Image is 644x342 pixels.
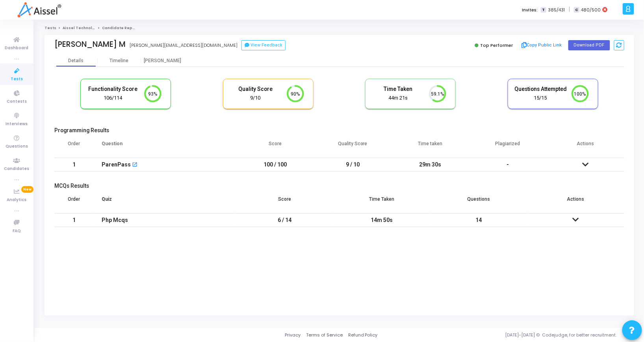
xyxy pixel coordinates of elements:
mat-icon: open_in_new [132,163,137,168]
a: Aissel Technologies- Php Developer- [63,26,139,30]
div: 44m 21s [371,94,424,102]
div: [PERSON_NAME][EMAIL_ADDRESS][DOMAIN_NAME] [130,42,238,49]
label: Invites: [522,7,538,13]
h5: Quality Score [229,86,282,92]
div: Details [68,58,84,64]
span: 480/500 [581,7,601,13]
span: Questions [6,143,28,150]
td: 6 / 14 [236,213,333,227]
th: Score [236,191,333,213]
td: 9 / 10 [314,158,392,172]
a: Terms of Service [306,332,343,338]
div: 15/15 [514,94,567,102]
div: [PERSON_NAME] [141,58,184,64]
th: Time Taken [333,191,430,213]
span: Interviews [6,121,28,128]
span: C [574,7,579,13]
th: Order [54,191,94,213]
span: T [541,7,546,13]
div: 106/114 [87,94,139,102]
div: [DATE]-[DATE] © Codejudge, for better recruitment. [378,332,634,338]
h5: Functionality Score [87,86,139,92]
span: 385/431 [548,7,565,13]
button: Download PDF [568,40,610,50]
th: Score [236,136,314,158]
span: | [569,6,570,14]
button: Copy Public Link [519,39,564,51]
nav: breadcrumb [45,26,634,31]
span: Candidate Report [102,26,138,30]
th: Quiz [94,191,236,213]
div: [PERSON_NAME] M [54,40,126,49]
span: New [21,186,33,193]
th: Quality Score [314,136,392,158]
a: Privacy [285,332,301,338]
h5: MCQs Results [54,183,624,189]
td: 1 [54,213,94,227]
td: 14 [430,213,527,227]
img: logo [17,2,61,18]
span: FAQ [13,228,21,235]
span: Contests [7,98,27,105]
td: 29m 30s [392,158,469,172]
span: Top Performer [480,42,513,48]
button: View Feedback [241,40,286,50]
span: - [507,161,509,168]
span: Candidates [4,166,30,172]
div: Timeline [110,58,129,64]
div: 14m 50s [341,214,422,227]
th: Actions [547,136,624,158]
td: 1 [54,158,94,172]
a: Refund Policy [348,332,378,338]
span: Dashboard [5,45,29,52]
div: ParenPass [102,158,131,171]
div: 9/10 [229,94,282,102]
span: Analytics [7,197,27,203]
h5: Time Taken [371,86,424,92]
h5: Questions Attempted [514,86,567,92]
h5: Programming Results [54,127,624,134]
th: Time taken [392,136,469,158]
th: Questions [430,191,527,213]
a: Tests [45,26,56,30]
td: 100 / 100 [236,158,314,172]
th: Plagiarized [469,136,547,158]
div: Php Mcqs [102,214,228,227]
span: Tests [11,76,23,83]
th: Order [54,136,94,158]
th: Actions [527,191,624,213]
th: Question [94,136,236,158]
